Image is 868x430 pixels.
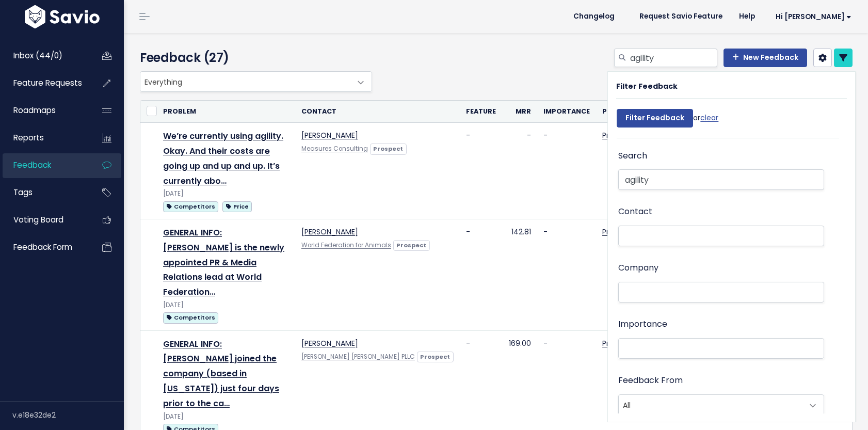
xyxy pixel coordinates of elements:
[163,311,218,324] a: Competitors
[537,123,596,219] td: -
[3,126,86,150] a: Reports
[731,9,763,24] a: Help
[502,219,537,330] td: 142.81
[617,104,718,138] div: or
[3,71,86,95] a: Feature Requests
[618,261,658,276] label: Company
[13,105,56,116] span: Roadmaps
[373,145,403,153] strong: Prospect
[460,123,502,219] td: -
[396,241,426,249] strong: Prospect
[13,77,82,88] span: Feature Requests
[370,143,407,153] a: Prospect
[3,99,86,122] a: Roadmaps
[3,44,86,68] a: Inbox (44/0)
[140,49,367,67] h4: Feedback (27)
[301,130,358,140] a: [PERSON_NAME]
[502,123,537,219] td: -
[417,351,454,361] a: Prospect
[420,353,450,361] strong: Prospect
[460,101,502,123] th: Feature
[631,9,731,24] a: Request Savio Feature
[163,130,283,186] a: We’re currently using agility. Okay. And their costs are going up and up and up. It’s currently abo…
[537,219,596,330] td: -
[163,200,218,213] a: Competitors
[3,181,86,204] a: Tags
[301,145,368,153] a: Measures Consulting
[700,113,718,123] a: clear
[619,395,803,415] span: All
[163,338,279,409] a: GENERAL INFO: [PERSON_NAME] joined the company (based in [US_STATE]) just four days prior to the ca…
[618,149,647,164] label: Search
[163,201,218,212] span: Competitors
[140,71,372,92] span: Everything
[13,214,63,225] span: Voting Board
[3,235,86,259] a: Feedback form
[301,338,358,348] a: [PERSON_NAME]
[460,219,502,330] td: -
[222,200,252,213] a: Price
[13,187,33,198] span: Tags
[618,373,683,388] label: Feedback From
[3,153,86,177] a: Feedback
[301,227,358,237] a: [PERSON_NAME]
[3,208,86,232] a: Voting Board
[13,132,44,143] span: Reports
[618,317,667,332] label: Importance
[301,353,415,361] a: [PERSON_NAME] [PERSON_NAME] PLLC
[13,50,62,61] span: Inbox (44/0)
[163,188,289,199] div: [DATE]
[163,227,284,298] a: GENERAL INFO: [PERSON_NAME] is the newly appointed PR & Media Relations lead at World Federation…
[617,109,693,128] input: Filter Feedback
[618,204,652,219] label: Contact
[596,101,697,123] th: Product
[502,101,537,123] th: Mrr
[22,5,102,28] img: logo-white.9d6f32f41409.svg
[763,9,860,25] a: Hi [PERSON_NAME]
[602,338,625,348] a: Prowly
[157,101,295,123] th: Problem
[140,72,351,91] span: Everything
[13,160,51,170] span: Feedback
[602,130,625,140] a: Prowly
[616,81,678,91] strong: Filter Feedback
[629,49,717,67] input: Search feedback...
[12,402,124,428] div: v.e18e32de2
[222,201,252,212] span: Price
[573,13,615,20] span: Changelog
[724,49,807,67] a: New Feedback
[393,240,430,250] a: Prospect
[163,411,289,422] div: [DATE]
[602,227,625,237] a: Prowly
[301,241,391,249] a: World Federation for Animals
[295,101,460,123] th: Contact
[537,101,596,123] th: Importance
[618,169,824,190] input: Search Feedback
[776,13,851,21] span: Hi [PERSON_NAME]
[163,300,289,311] div: [DATE]
[618,394,824,415] span: All
[13,242,72,252] span: Feedback form
[163,312,218,323] span: Competitors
